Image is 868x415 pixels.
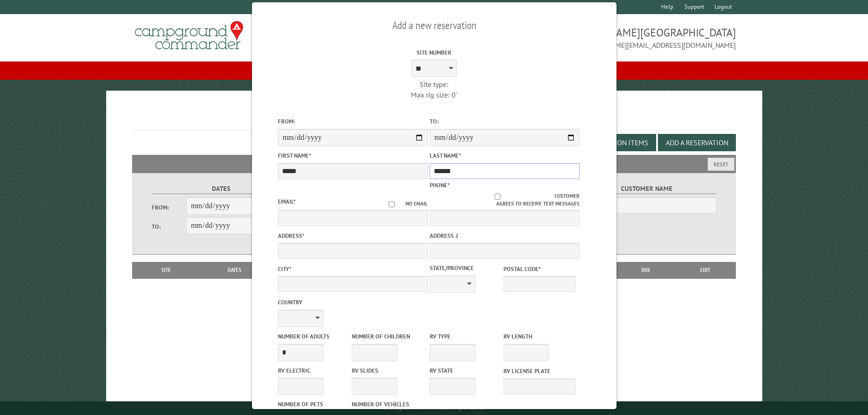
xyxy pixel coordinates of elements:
[152,203,186,212] label: From:
[359,90,509,100] div: Max rig size: 0'
[278,231,428,240] label: Address
[132,105,736,130] h1: Reservations
[196,262,274,278] th: Dates
[278,17,591,34] h2: Add a new reservation
[708,158,734,171] button: Reset
[675,262,736,278] th: Edit
[378,201,406,207] input: No email
[430,332,502,341] label: RV Type
[430,181,450,189] label: Phone
[430,264,502,272] label: State/Province
[430,151,580,160] label: Last Name
[278,117,428,126] label: From:
[352,366,424,375] label: RV Slides
[359,79,509,89] div: Site type:
[278,400,350,409] label: Number of Pets
[503,332,575,341] label: RV Length
[352,332,424,341] label: Number of Children
[278,198,296,205] label: Email
[383,405,486,411] small: © Campground Commander LLC. All rights reserved.
[577,184,716,194] label: Customer Name
[278,151,428,160] label: First Name
[658,134,736,151] button: Add a Reservation
[430,192,580,208] label: Customer agrees to receive text messages
[278,332,350,341] label: Number of Adults
[278,265,428,273] label: City
[440,194,555,200] input: Customer agrees to receive text messages
[430,117,580,126] label: To:
[132,155,736,172] h2: Filters
[378,200,428,208] label: No email
[132,18,246,53] img: Campground Commander
[430,366,502,375] label: RV State
[137,262,196,278] th: Site
[430,231,580,240] label: Address 2
[503,367,575,375] label: RV License Plate
[359,48,509,57] label: Site Number
[152,222,186,231] label: To:
[152,184,291,194] label: Dates
[578,134,656,151] button: Edit Add-on Items
[503,265,575,273] label: Postal Code
[617,262,675,278] th: Due
[278,366,350,375] label: RV Electric
[278,298,428,307] label: Country
[352,400,424,409] label: Number of Vehicles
